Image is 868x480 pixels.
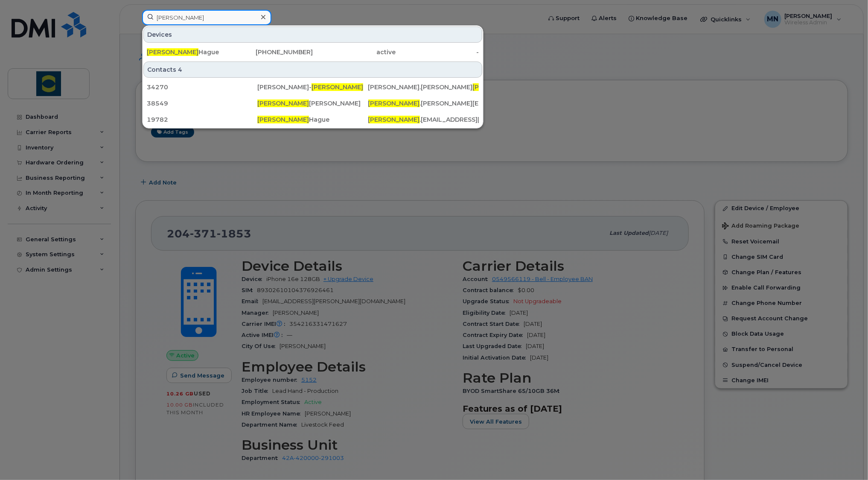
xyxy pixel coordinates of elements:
div: Devices [143,26,482,43]
div: 38549 [147,99,257,108]
div: .[EMAIL_ADDRESS][DOMAIN_NAME] [368,115,479,124]
div: [PERSON_NAME]- [257,83,368,91]
span: [PERSON_NAME] [312,83,363,91]
div: [PERSON_NAME].[PERSON_NAME] @[DOMAIN_NAME] [368,83,479,91]
a: 34270[PERSON_NAME]-[PERSON_NAME][PERSON_NAME].[PERSON_NAME][PERSON_NAME]@[DOMAIN_NAME] [143,79,482,95]
div: 34270 [147,83,257,91]
a: 38549[PERSON_NAME][PERSON_NAME][PERSON_NAME].[PERSON_NAME][EMAIL_ADDRESS][DOMAIN_NAME] [143,96,482,111]
div: .[PERSON_NAME][EMAIL_ADDRESS][DOMAIN_NAME] [368,99,479,108]
a: [PERSON_NAME]Hague[PHONE_NUMBER]active- [143,44,482,60]
div: active [313,48,396,56]
span: [PERSON_NAME] [257,116,309,123]
span: [PERSON_NAME] [473,83,524,91]
a: 19782[PERSON_NAME]Hague[PERSON_NAME].[EMAIL_ADDRESS][DOMAIN_NAME] [143,112,482,127]
span: 4 [178,65,182,74]
div: Contacts [143,61,482,78]
div: [PERSON_NAME] [257,99,368,108]
div: [PHONE_NUMBER] [230,48,313,56]
span: [PERSON_NAME] [147,48,198,56]
span: [PERSON_NAME] [368,116,420,123]
span: [PERSON_NAME] [368,100,420,107]
div: - [396,48,479,56]
div: Hague [257,115,368,124]
span: [PERSON_NAME] [257,100,309,107]
div: 19782 [147,115,257,124]
div: Hague [147,48,230,56]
